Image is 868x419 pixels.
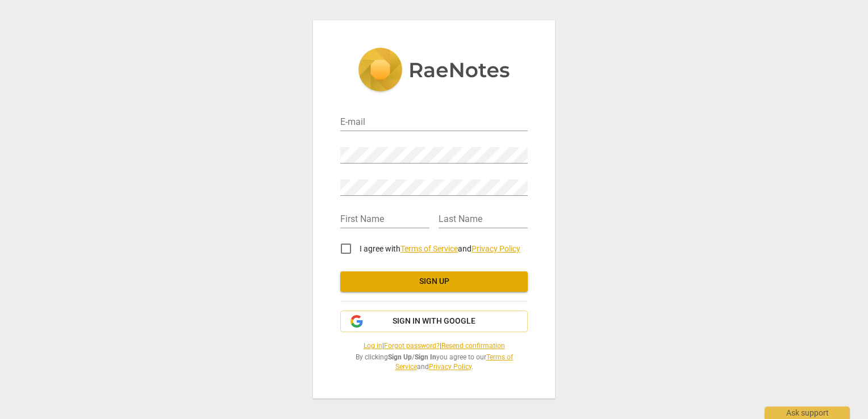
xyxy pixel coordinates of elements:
span: Sign in with Google [393,316,475,327]
a: Terms of Service [400,244,458,253]
b: Sign In [415,353,436,361]
a: Log in [364,342,382,350]
button: Sign up [340,271,528,292]
div: Ask support [765,407,850,419]
span: Sign up [349,276,519,287]
a: Terms of Service [395,353,513,371]
a: Privacy Policy [471,244,520,253]
a: Resend confirmation [441,342,505,350]
img: 5ac2273c67554f335776073100b6d88f.svg [358,48,510,94]
span: By clicking / you agree to our and . [340,353,528,371]
a: Privacy Policy [429,363,471,371]
button: Sign in with Google [340,311,528,332]
span: I agree with and [360,244,520,253]
a: Forgot password? [384,342,440,350]
b: Sign Up [388,353,412,361]
span: | | [340,341,528,351]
